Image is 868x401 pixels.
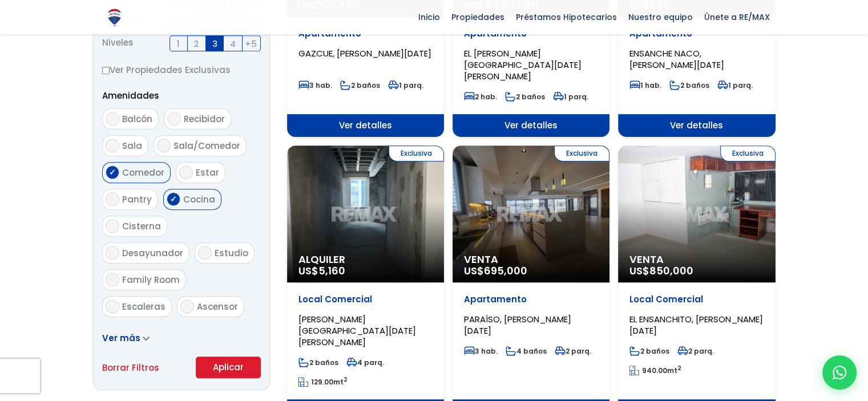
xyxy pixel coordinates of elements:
span: EL [PERSON_NAME][GEOGRAPHIC_DATA][DATE][PERSON_NAME] [464,47,582,82]
span: 2 baños [669,80,709,90]
span: Exclusiva [554,145,609,161]
input: Family Room [106,273,119,286]
span: 3 hab. [298,80,332,90]
input: Recibidor [167,112,181,125]
span: Cocina [183,193,215,205]
span: Sala/Comedor [173,140,240,152]
span: 129.00 [311,377,333,387]
span: US$ [629,264,693,278]
input: Sala/Comedor [157,139,171,152]
a: Ver más [102,332,150,344]
span: +5 [245,37,257,51]
span: Cisterna [122,220,161,232]
span: 850,000 [649,264,693,278]
span: Ver más [102,332,140,344]
span: [PERSON_NAME][GEOGRAPHIC_DATA][DATE][PERSON_NAME] [298,313,416,348]
span: 2 baños [298,358,338,367]
p: Local Comercial [629,294,764,305]
span: Estar [196,167,219,179]
span: 2 hab. [464,92,497,102]
span: 2 [194,37,199,51]
span: 4 baños [506,346,547,356]
span: EL ENSANCHITO, [PERSON_NAME][DATE] [629,313,763,337]
input: Estudio [198,246,212,260]
span: Family Room [122,274,180,286]
span: 1 [177,37,180,51]
span: 1 hab. [629,80,661,90]
span: mt [298,377,348,387]
p: Apartamento [464,294,598,305]
span: Ver detalles [287,114,444,137]
span: GAZCUE, [PERSON_NAME][DATE] [298,47,431,59]
span: Exclusiva [389,145,444,161]
input: Escaleras [106,299,119,313]
span: Venta [629,254,764,265]
input: Cocina [167,192,180,206]
input: Balcón [106,112,119,125]
span: 2 parq. [677,346,714,356]
span: 1 parq. [553,92,588,102]
input: Cisterna [106,219,119,233]
button: Aplicar [196,357,261,378]
span: 940.00 [642,366,667,375]
span: US$ [464,264,527,278]
span: Recibidor [184,113,225,125]
span: Comedor [122,167,164,179]
span: Alquiler [298,254,433,265]
span: 1 parq. [388,80,423,90]
sup: 2 [344,375,348,384]
input: Comedor [106,165,119,179]
input: Pantry [106,192,119,206]
span: 4 [230,37,236,51]
span: Ascensor [197,301,238,313]
p: Amenidades [102,88,261,103]
span: 5,160 [318,264,345,278]
img: Logo de REMAX [104,7,124,27]
span: 3 [212,37,217,51]
span: 2 baños [629,346,669,356]
input: Ascensor [180,299,194,313]
span: Exclusiva [720,145,776,161]
span: 4 parq. [346,358,384,367]
span: Escaleras [122,301,165,313]
span: Balcón [122,113,152,125]
span: Niveles [102,35,134,51]
span: Desayunador [122,247,183,259]
span: 1 parq. [717,80,753,90]
input: Sala [106,139,119,152]
span: Ver detalles [618,114,775,137]
span: 695,000 [484,264,527,278]
a: Borrar Filtros [102,361,159,375]
span: 3 hab. [464,346,498,356]
span: Propiedades [446,9,510,26]
input: Estar [179,165,193,179]
span: Sala [122,140,142,152]
input: Ver Propiedades Exclusivas [102,67,110,74]
span: PARAÍSO, [PERSON_NAME][DATE] [464,313,571,337]
span: Venta [464,254,598,265]
input: Desayunador [106,246,119,260]
span: Estudio [215,247,248,259]
span: Inicio [413,9,446,26]
span: 2 baños [340,80,380,90]
span: 2 parq. [555,346,591,356]
span: 2 baños [505,92,545,102]
span: US$ [298,264,345,278]
span: Pantry [122,193,152,205]
label: Ver Propiedades Exclusivas [102,63,261,77]
span: Ver detalles [453,114,609,137]
span: Nuestro equipo [623,9,699,26]
p: Local Comercial [298,294,433,305]
span: Préstamos Hipotecarios [510,9,623,26]
span: Únete a RE/MAX [699,9,776,26]
span: ENSANCHE NACO, [PERSON_NAME][DATE] [629,47,724,71]
sup: 2 [677,364,681,372]
span: mt [629,366,681,375]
